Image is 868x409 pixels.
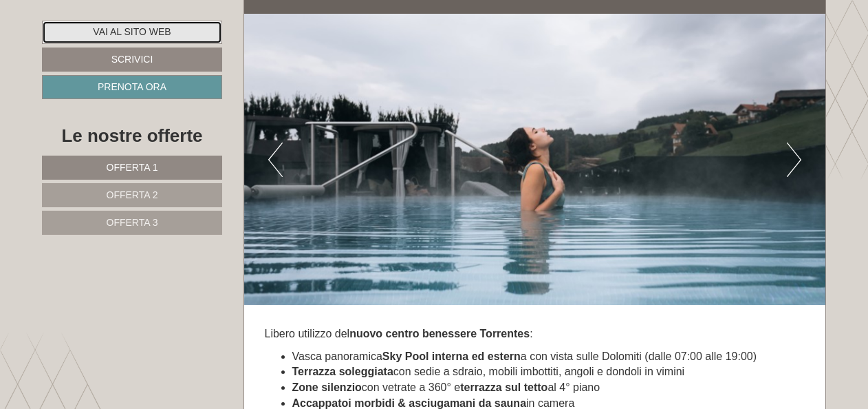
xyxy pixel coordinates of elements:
div: Le nostre offerte [42,123,222,149]
a: Scrivici [42,48,222,72]
strong: Zone silenzio [292,381,362,393]
span: Offerta 1 [107,162,158,173]
li: con vetrate a 360° e al 4° piano [292,380,805,396]
strong: Sky Pool interna ed estern [382,350,521,362]
strong: terrazza sul tetto [460,381,547,393]
span: Offerta 3 [107,217,158,228]
strong: nuovo centro benessere Torrentes [349,328,530,339]
li: Vasca panoramica a con vista sulle Dolomiti (dalle 07:00 alle 19:00) [292,349,805,365]
strong: Accappatoi morbidi & asciugamani da sauna [292,397,527,409]
a: Vai al sito web [42,21,222,44]
button: Previous [268,143,283,177]
strong: Terrazza soleggiata [292,366,393,377]
span: Offerta 2 [107,189,158,200]
p: Libero utilizzo del : [265,326,805,342]
a: Prenota ora [42,75,222,99]
li: con sedie a sdraio, mobili imbottiti, angoli e dondoli in vimini [292,364,805,380]
button: Next [787,143,801,177]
